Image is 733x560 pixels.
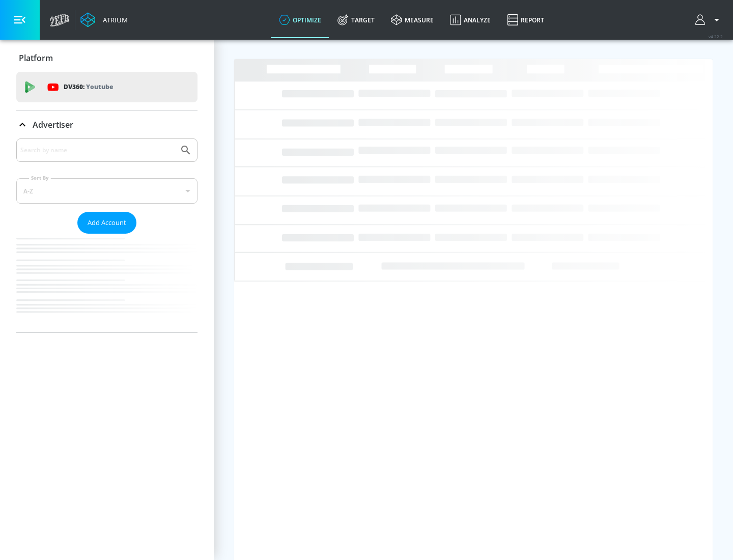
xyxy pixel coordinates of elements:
button: Add Account [77,212,136,234]
div: Platform [16,44,198,72]
div: Advertiser [16,110,198,139]
span: v 4.22.2 [709,34,723,39]
p: DV360: [64,81,113,93]
nav: list of Advertiser [16,234,198,332]
a: Target [329,2,383,38]
a: optimize [271,2,329,38]
a: Atrium [80,12,128,27]
a: Analyze [442,2,499,38]
a: measure [383,2,442,38]
label: Sort By [29,175,51,181]
div: DV360: Youtube [16,72,198,102]
div: A-Z [16,178,198,204]
div: Atrium [99,15,128,24]
p: Platform [19,52,53,64]
input: Search by name [20,144,175,157]
p: Youtube [86,81,113,92]
a: Report [499,2,552,38]
span: Add Account [88,217,126,229]
div: Advertiser [16,138,198,332]
p: Advertiser [33,119,73,130]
